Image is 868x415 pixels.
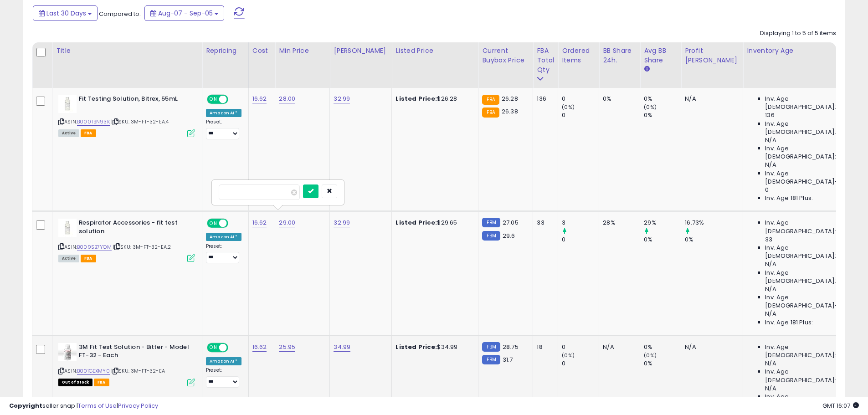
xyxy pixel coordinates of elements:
[765,194,813,202] span: Inv. Age 181 Plus:
[206,357,241,365] div: Amazon AI *
[562,111,599,119] div: 0
[77,243,112,251] a: B009SB7YOM
[603,343,633,351] div: N/A
[482,95,499,105] small: FBA
[208,220,219,227] span: ON
[58,129,79,137] span: All listings currently available for purchase on Amazon
[56,46,198,56] div: Title
[503,343,519,351] span: 28.75
[58,379,92,386] span: All listings that are currently out of stock and unavailable for purchase on Amazon
[395,46,474,56] div: Listed Price
[78,401,117,410] a: Terms of Use
[9,402,158,410] div: seller snap | |
[252,46,272,56] div: Cost
[395,95,471,103] div: $26.28
[395,218,437,227] b: Listed Price:
[206,243,241,264] div: Preset:
[58,343,77,361] img: 41bn5oBvusL._SL40_.jpg
[765,95,848,111] span: Inv. Age [DEMOGRAPHIC_DATA]:
[765,310,776,318] span: N/A
[765,144,848,161] span: Inv. Age [DEMOGRAPHIC_DATA]:
[158,9,213,18] span: Aug-07 - Sep-05
[765,161,776,169] span: N/A
[79,343,190,362] b: 3M Fit Test Solution - Bitter - Model FT-32 - Each
[603,46,636,65] div: BB Share 24h.
[537,95,551,103] div: 136
[644,343,681,351] div: 0%
[118,401,158,410] a: Privacy Policy
[685,95,736,103] div: N/A
[765,285,776,293] span: N/A
[765,318,813,327] span: Inv. Age 181 Plus:
[537,343,551,351] div: 18
[765,384,776,393] span: N/A
[58,219,77,237] img: 31N4oG9gTKL._SL40_.jpg
[81,255,96,262] span: FBA
[765,120,848,136] span: Inv. Age [DEMOGRAPHIC_DATA]:
[482,342,500,352] small: FBM
[79,95,190,106] b: Fit Testing Solution, Bitrex, 55mL
[644,111,681,119] div: 0%
[765,269,848,285] span: Inv. Age [DEMOGRAPHIC_DATA]:
[252,218,267,227] a: 16.62
[94,379,109,386] span: FBA
[33,5,98,21] button: Last 30 Days
[562,359,599,368] div: 0
[765,244,848,260] span: Inv. Age [DEMOGRAPHIC_DATA]:
[503,355,513,364] span: 31.7
[111,367,165,374] span: | SKU: 3M-FT-32-EA
[58,95,195,136] div: ASIN:
[503,231,515,240] span: 29.6
[537,219,551,227] div: 33
[685,46,739,65] div: Profit [PERSON_NAME]
[603,219,633,227] div: 28%
[765,393,848,409] span: Inv. Age [DEMOGRAPHIC_DATA]:
[482,218,500,227] small: FBM
[747,46,852,56] div: Inventory Age
[395,219,471,227] div: $29.65
[644,219,681,227] div: 29%
[482,108,499,118] small: FBA
[208,343,219,351] span: ON
[644,103,657,111] small: (0%)
[208,96,219,103] span: ON
[482,46,529,65] div: Current Buybox Price
[685,236,743,244] div: 0%
[503,218,519,227] span: 27.05
[334,94,350,103] a: 32.99
[537,46,554,75] div: FBA Total Qty
[279,46,326,56] div: Min Price
[206,119,241,139] div: Preset:
[644,46,677,65] div: Avg BB Share
[206,109,241,117] div: Amazon AI *
[502,94,518,103] span: 26.28
[206,367,241,388] div: Preset:
[644,352,657,359] small: (0%)
[482,231,500,241] small: FBM
[279,343,295,352] a: 25.95
[482,355,500,364] small: FBM
[252,343,267,352] a: 16.62
[603,95,633,103] div: 0%
[644,65,649,73] small: Avg BB Share.
[765,111,774,119] span: 136
[58,343,195,385] div: ASIN:
[765,219,848,235] span: Inv. Age [DEMOGRAPHIC_DATA]:
[9,401,42,410] strong: Copyright
[765,136,776,144] span: N/A
[562,343,599,351] div: 0
[79,219,190,238] b: Respirator Accessories - fit test solution
[77,367,110,375] a: B001GEXMY0
[46,9,86,18] span: Last 30 Days
[765,260,776,268] span: N/A
[206,233,241,241] div: Amazon AI *
[644,95,681,103] div: 0%
[395,343,471,351] div: $34.99
[77,118,110,126] a: B000TBN93K
[252,94,267,103] a: 16.62
[206,46,245,56] div: Repricing
[562,219,599,227] div: 3
[58,95,77,113] img: 31vpGHYE6IL._SL40_.jpg
[562,236,599,244] div: 0
[279,94,295,103] a: 28.00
